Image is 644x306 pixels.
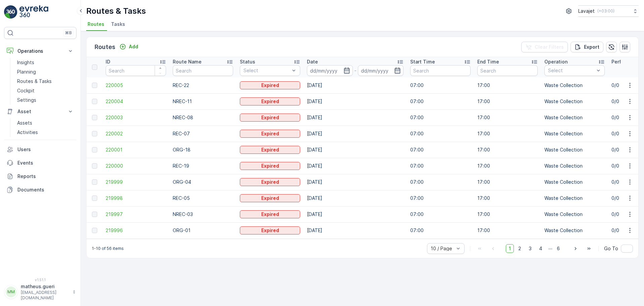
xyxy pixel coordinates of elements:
[92,228,97,233] div: Toggle Row Selected
[173,114,233,121] p: NREC-08
[95,42,115,52] p: Routes
[304,93,407,110] td: [DATE]
[17,69,36,75] p: Planning
[477,58,499,65] p: End Time
[544,130,605,137] p: Waste Collection
[92,147,97,152] div: Toggle Row Selected
[240,81,300,89] button: Expired
[92,163,97,169] div: Toggle Row Selected
[477,65,538,76] input: Search
[106,146,166,153] a: 220001
[17,87,35,94] p: Cockpit
[106,227,166,234] a: 219996
[21,290,69,301] p: [EMAIL_ADDRESS][DOMAIN_NAME]
[526,244,535,253] span: 3
[17,186,74,193] p: Documents
[106,163,166,169] a: 220000
[410,98,471,105] p: 07:00
[477,146,538,153] p: 17:00
[554,244,563,253] span: 6
[173,65,233,76] input: Search
[173,98,233,105] p: NREC-11
[14,128,76,137] a: Activities
[240,114,300,122] button: Expired
[304,142,407,158] td: [DATE]
[515,244,524,253] span: 2
[106,130,166,137] a: 220002
[106,195,166,202] a: 219998
[111,21,125,28] span: Tasks
[17,173,74,180] p: Reports
[536,244,545,253] span: 4
[4,183,76,196] a: Documents
[304,222,407,238] td: [DATE]
[4,278,76,282] span: v 1.51.1
[17,59,34,66] p: Insights
[14,86,76,95] a: Cockpit
[14,67,76,77] a: Planning
[244,67,290,74] p: Select
[14,118,76,128] a: Assets
[14,77,76,86] a: Routes & Tasks
[173,179,233,185] p: ORG-04
[304,158,407,174] td: [DATE]
[17,97,36,103] p: Settings
[410,114,471,121] p: 07:00
[307,58,318,65] p: Date
[261,195,279,202] p: Expired
[17,129,38,136] p: Activities
[544,163,605,169] p: Waste Collection
[106,114,166,121] span: 220003
[106,65,166,76] input: Search
[604,245,618,252] span: Go To
[410,82,471,89] p: 07:00
[14,58,76,67] a: Insights
[240,97,300,105] button: Expired
[106,98,166,105] a: 220004
[544,82,605,89] p: Waste Collection
[129,43,138,50] p: Add
[261,179,279,185] p: Expired
[106,179,166,185] a: 219999
[92,83,97,88] div: Toggle Row Selected
[92,212,97,217] div: Toggle Row Selected
[358,65,404,76] input: dd/mm/yyyy
[544,98,605,105] p: Waste Collection
[106,58,110,65] p: ID
[261,211,279,218] p: Expired
[261,227,279,234] p: Expired
[304,77,407,93] td: [DATE]
[17,120,32,126] p: Assets
[410,211,471,218] p: 07:00
[571,42,603,52] button: Export
[261,82,279,89] p: Expired
[307,65,353,76] input: dd/mm/yyyy
[240,146,300,154] button: Expired
[477,227,538,234] p: 17:00
[240,226,300,234] button: Expired
[410,146,471,153] p: 07:00
[304,126,407,142] td: [DATE]
[240,58,255,65] p: Status
[304,110,407,126] td: [DATE]
[477,98,538,105] p: 17:00
[521,42,568,52] button: Clear Filters
[173,163,233,169] p: REC-19
[584,44,599,50] p: Export
[477,179,538,185] p: 17:00
[261,130,279,137] p: Expired
[261,114,279,121] p: Expired
[173,211,233,218] p: NREC-03
[535,44,564,50] p: Clear Filters
[544,146,605,153] p: Waste Collection
[173,58,202,65] p: Route Name
[4,143,76,156] a: Users
[544,227,605,234] p: Waste Collection
[261,146,279,153] p: Expired
[92,115,97,120] div: Toggle Row Selected
[304,206,407,222] td: [DATE]
[4,170,76,183] a: Reports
